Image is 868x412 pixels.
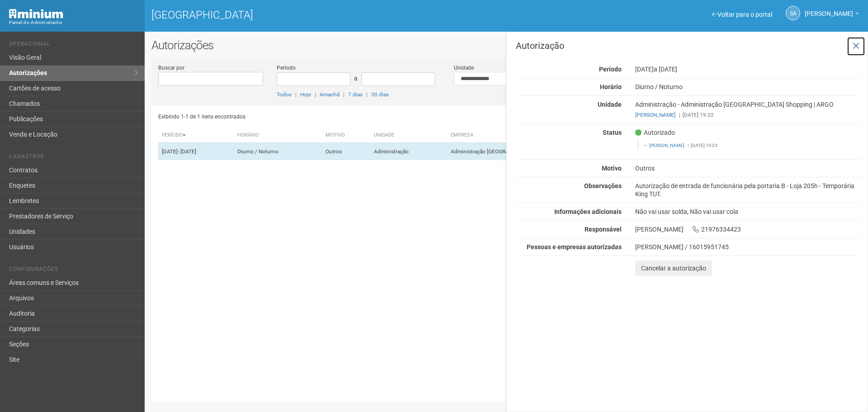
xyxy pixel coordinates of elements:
[158,128,234,143] th: Período
[654,66,677,73] span: a [DATE]
[9,19,138,27] div: Painel do Administrador
[527,243,622,251] strong: Pessoas e empresas autorizadas
[554,208,622,215] strong: Informações adicionais
[315,91,316,98] span: |
[300,91,311,98] a: Hoje
[600,83,622,90] strong: Horário
[370,143,447,161] td: Administração
[628,225,868,233] div: [PERSON_NAME] 21976334423
[603,129,622,136] strong: Status
[151,9,500,21] h1: [GEOGRAPHIC_DATA]
[635,112,675,118] a: [PERSON_NAME]
[158,143,234,161] td: [DATE]
[277,64,296,72] label: Período
[628,65,868,73] div: [DATE]
[320,91,340,98] a: Amanhã
[234,143,322,161] td: Diurno / Noturno
[585,226,622,233] strong: Responsável
[598,101,622,108] strong: Unidade
[158,64,184,72] label: Buscar por
[516,41,861,50] h3: Autorização
[354,75,358,82] span: a
[158,110,504,123] div: Exibindo 1-1 de 1 itens encontrados
[628,164,868,172] div: Outros
[628,182,868,198] div: Autorização de entrada de funcionária pela portaria B - Loja 205h - Temporária King TUT.
[295,91,297,98] span: |
[635,243,861,251] div: [PERSON_NAME] / 16015951745
[277,91,292,98] a: Todos
[649,143,684,148] a: [PERSON_NAME]
[635,128,675,137] span: Autorizado
[635,111,861,119] div: [DATE] 19:22
[9,153,138,163] li: Cadastros
[454,64,474,72] label: Unidade
[9,266,138,275] li: Configurações
[178,148,196,155] span: - [DATE]
[348,91,363,98] a: 7 dias
[151,38,861,52] h2: Autorizações
[635,260,712,276] button: Cancelar a autorização
[366,91,368,98] span: |
[9,41,138,50] li: Operacional
[599,66,622,73] strong: Período
[447,128,653,143] th: Empresa
[628,100,868,119] div: Administração - Administração [GEOGRAPHIC_DATA] Shopping | ARGO
[786,6,800,20] a: SA
[805,11,859,19] a: [PERSON_NAME]
[370,128,447,143] th: Unidade
[584,182,622,189] strong: Observações
[371,91,389,98] a: 30 dias
[447,143,653,161] td: Administração [GEOGRAPHIC_DATA] | ARGO
[322,143,370,161] td: Outros
[602,165,622,172] strong: Motivo
[688,143,689,148] span: |
[712,11,772,18] a: Voltar para o portal
[644,142,856,149] footer: [DATE] 19:23
[628,83,868,91] div: Diurno / Noturno
[9,9,63,19] img: Minium
[679,112,680,118] span: |
[322,128,370,143] th: Motivo
[805,1,853,17] span: Silvio Anjos
[628,208,868,216] div: Não vai usar solda, Não vai usar cola
[343,91,344,98] span: |
[234,128,322,143] th: Horário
